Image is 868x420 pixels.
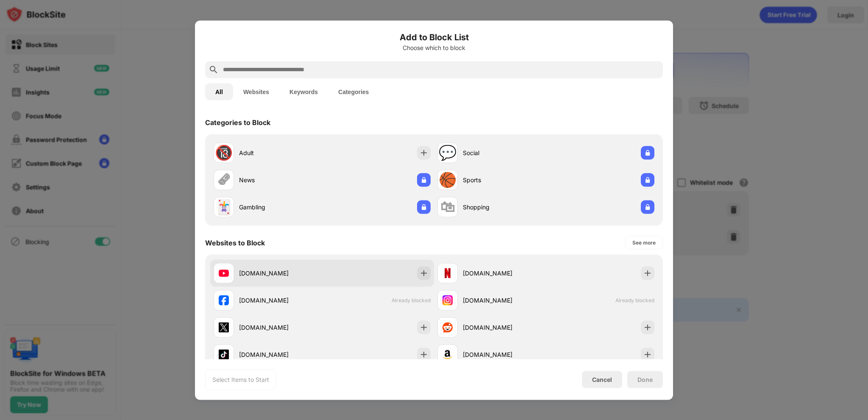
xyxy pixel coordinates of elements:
[442,268,453,278] img: favicons
[215,144,233,161] div: 🔞
[239,350,322,359] div: [DOMAIN_NAME]
[442,295,453,305] img: favicons
[637,376,653,383] div: Done
[212,375,269,384] div: Select Items to Start
[392,297,431,303] span: Already blocked
[239,175,322,184] div: News
[209,64,219,75] img: search.svg
[442,322,453,332] img: favicons
[463,296,546,305] div: [DOMAIN_NAME]
[632,238,656,247] div: See more
[328,83,379,100] button: Categories
[219,295,229,305] img: favicons
[463,323,546,332] div: [DOMAIN_NAME]
[205,118,270,126] div: Categories to Block
[233,83,279,100] button: Websites
[219,268,229,278] img: favicons
[439,171,456,189] div: 🏀
[239,296,322,305] div: [DOMAIN_NAME]
[439,144,456,161] div: 💬
[219,349,229,359] img: favicons
[239,323,322,332] div: [DOMAIN_NAME]
[205,83,233,100] button: All
[219,322,229,332] img: favicons
[463,269,546,278] div: [DOMAIN_NAME]
[215,198,233,216] div: 🃏
[205,238,265,247] div: Websites to Block
[463,203,546,211] div: Shopping
[205,31,663,43] h6: Add to Block List
[239,269,322,278] div: [DOMAIN_NAME]
[205,44,663,51] div: Choose which to block
[592,376,612,383] div: Cancel
[615,297,654,303] span: Already blocked
[463,148,546,157] div: Social
[217,171,231,189] div: 🗞
[239,148,322,157] div: Adult
[239,203,322,211] div: Gambling
[440,198,455,216] div: 🛍
[279,83,328,100] button: Keywords
[463,350,546,359] div: [DOMAIN_NAME]
[463,175,546,184] div: Sports
[442,349,453,359] img: favicons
